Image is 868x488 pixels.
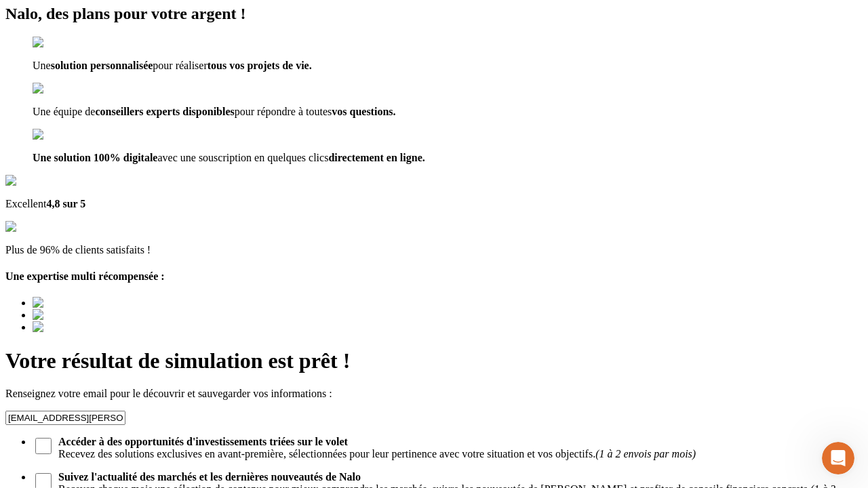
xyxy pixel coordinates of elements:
[51,60,153,71] span: solution personnalisée
[5,411,125,425] input: Email
[33,309,158,321] img: Best savings advice award
[33,297,158,309] img: Best savings advice award
[5,388,863,400] p: Renseignez votre email pour le découvrir et sauvegarder vos informations :
[33,106,95,117] span: Une équipe de
[46,198,85,209] span: 4,8 sur 5
[33,37,91,49] img: checkmark
[58,436,348,447] strong: Accéder à des opportunités d'investissements triées sur le volet
[35,438,52,454] input: Accéder à des opportunités d'investissements triées sur le voletRecevez des solutions exclusives ...
[5,198,46,209] span: Excellent
[33,129,91,141] img: checkmark
[5,5,863,23] h2: Nalo, des plans pour votre argent !
[328,152,425,163] span: directement en ligne.
[5,175,84,187] img: Google Review
[33,60,51,71] span: Une
[5,270,863,283] h4: Une expertise multi récompensée :
[46,436,863,460] span: Recevez des solutions exclusives en avant-première, sélectionnées pour leur pertinence avec votre...
[5,348,863,373] h1: Votre résultat de simulation est prêt !
[95,106,234,117] span: conseillers experts disponibles
[58,471,361,483] strong: Suivez l'actualité des marchés et les dernières nouveautés de Nalo
[33,83,91,95] img: checkmark
[5,221,73,233] img: reviews stars
[822,442,854,474] iframe: Intercom live chat
[595,448,696,460] em: (1 à 2 envois par mois)
[153,60,207,71] span: pour réaliser
[33,152,157,163] span: Une solution 100% digitale
[157,152,328,163] span: avec une souscription en quelques clics
[33,321,158,333] img: Best savings advice award
[208,60,312,71] span: tous vos projets de vie.
[5,244,863,256] p: Plus de 96% de clients satisfaits !
[332,106,395,117] span: vos questions.
[235,106,332,117] span: pour répondre à toutes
